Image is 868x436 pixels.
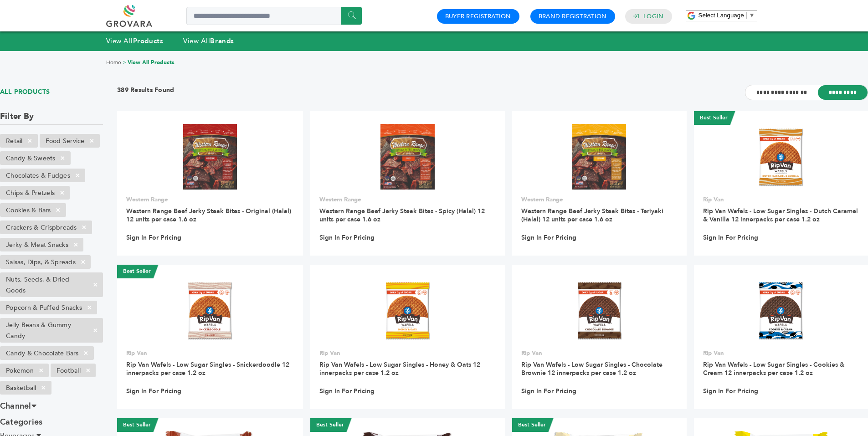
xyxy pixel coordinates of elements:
[126,207,291,224] a: Western Range Beef Jerky Steak Bites - Original (Halal) 12 units per case 1.6 oz
[380,124,435,190] img: Western Range Beef Jerky Steak Bites - Spicy (Halal) 12 units per case 1.6 oz
[84,135,99,146] span: ×
[77,222,92,233] span: ×
[51,364,96,377] li: Football
[126,234,181,242] a: Sign In For Pricing
[749,12,755,19] span: ▼
[703,360,844,377] a: Rip Van Wafels - Low Sugar Singles - Cookies & Cream 12 innerpacks per case 1.2 oz
[126,387,181,395] a: Sign In For Pricing
[51,205,66,215] span: ×
[756,124,806,190] img: Rip Van Wafels - Low Sugar Singles - Dutch Caramel & Vanilla 12 innerpacks per case 1.2 oz
[703,387,758,395] a: Sign In For Pricing
[521,360,663,377] a: Rip Van Wafels - Low Sugar Singles - Chocolate Brownie 12 innerpacks per case 1.2 oz
[521,195,678,204] p: Western Range
[183,124,237,190] img: Western Range Beef Jerky Steak Bites - Original (Halal) 12 units per case 1.6 oz
[699,12,744,19] span: Select Language
[703,349,859,357] p: Rip Van
[126,360,289,377] a: Rip Van Wafels - Low Sugar Singles - Snickerdoodle 12 innerpacks per case 1.2 oz
[703,195,859,204] p: Rip Van
[126,349,294,357] p: Rip Van
[68,239,83,250] span: ×
[34,365,49,376] span: ×
[319,387,375,395] a: Sign In For Pricing
[117,86,174,100] h3: 389 Results Found
[383,277,432,343] img: Rip Van Wafels - Low Sugar Singles - Honey & Oats 12 innerpacks per case 1.2 oz
[76,256,91,267] span: ×
[703,234,758,242] a: Sign In For Pricing
[22,135,37,146] span: ×
[319,360,480,377] a: Rip Van Wafels - Low Sugar Singles - Honey & Oats 12 innerpacks per case 1.2 oz
[55,153,70,164] span: ×
[78,348,93,359] span: ×
[36,382,51,393] span: ×
[133,36,163,46] strong: Products
[40,134,100,148] li: Food Service
[319,207,485,224] a: Western Range Beef Jerky Steak Bites - Spicy (Halal) 12 units per case 1.6 oz
[572,124,626,190] img: Western Range Beef Jerky Steak Bites - Teriyaki (Halal) 12 units per case 1.6 oz
[756,277,806,343] img: Rip Van Wafels - Low Sugar Singles - Cookies & Cream 12 innerpacks per case 1.2 oz
[575,277,624,343] img: Rip Van Wafels - Low Sugar Singles - Chocolate Brownie 12 innerpacks per case 1.2 oz
[521,234,576,242] a: Sign In For Pricing
[106,36,164,46] a: View AllProducts
[183,36,234,46] a: View AllBrands
[128,59,175,66] a: View All Products
[186,7,362,25] input: Search a product or brand...
[70,170,85,181] span: ×
[746,12,747,19] span: ​
[81,365,96,376] span: ×
[123,59,126,66] span: >
[319,349,496,357] p: Rip Van
[319,195,496,204] p: Western Range
[185,277,235,343] img: Rip Van Wafels - Low Sugar Singles - Snickerdoodle 12 innerpacks per case 1.2 oz
[126,195,294,204] p: Western Range
[699,12,755,19] a: Select Language​
[55,187,70,198] span: ×
[106,59,121,66] a: Home
[88,279,103,290] span: ×
[88,325,103,336] span: ×
[521,387,576,395] a: Sign In For Pricing
[539,12,607,21] a: Brand Registration
[703,207,858,224] a: Rip Van Wafels - Low Sugar Singles - Dutch Caramel & Vanilla 12 innerpacks per case 1.2 oz
[319,234,375,242] a: Sign In For Pricing
[445,12,511,21] a: Buyer Registration
[82,302,97,313] span: ×
[521,349,678,357] p: Rip Van
[210,36,234,46] strong: Brands
[643,12,663,21] a: Login
[521,207,663,224] a: Western Range Beef Jerky Steak Bites - Teriyaki (Halal) 12 units per case 1.6 oz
